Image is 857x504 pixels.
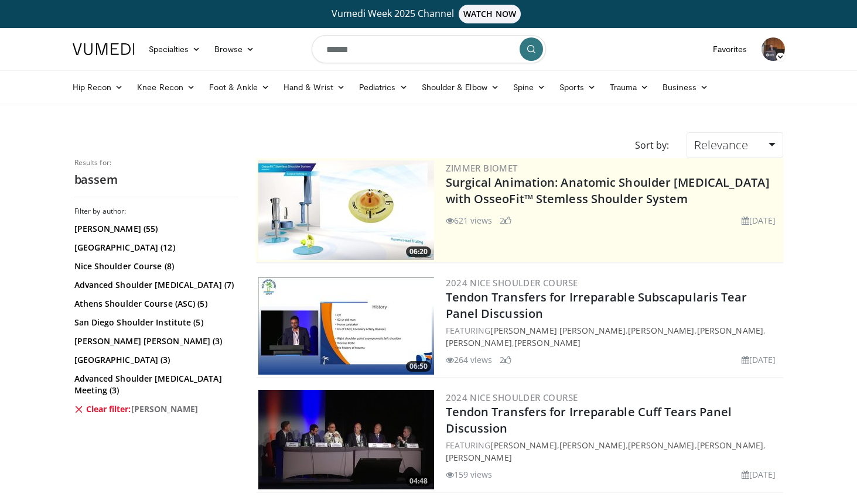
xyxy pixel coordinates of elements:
a: [PERSON_NAME] [697,440,763,451]
li: [DATE] [742,468,776,481]
a: 06:20 [258,160,434,260]
img: Avatar [762,37,785,61]
a: Vumedi Week 2025 ChannelWATCH NOW [74,5,783,23]
a: 04:48 [258,390,434,489]
div: FEATURING , , , , [446,439,781,464]
span: 06:50 [406,361,431,372]
li: 264 views [446,354,493,366]
h2: bassem [74,172,238,187]
a: Advanced Shoulder [MEDICAL_DATA] (7) [74,279,235,291]
li: 159 views [446,468,493,481]
a: Specialties [142,37,208,61]
img: 84e7f812-2061-4fff-86f6-cdff29f66ef4.300x170_q85_crop-smart_upscale.jpg [258,160,434,260]
div: FEATURING , , , , [446,324,781,349]
a: Hand & Wrist [276,76,352,99]
a: [PERSON_NAME] [559,440,626,451]
a: [PERSON_NAME] (55) [74,223,235,235]
a: [PERSON_NAME] [628,325,694,336]
a: [PERSON_NAME] [514,337,581,348]
li: 2 [500,214,511,227]
a: [PERSON_NAME] [PERSON_NAME] (3) [74,335,235,347]
a: Business [655,76,715,99]
a: Nice Shoulder Course (8) [74,260,235,272]
p: Results for: [74,158,238,167]
a: Sports [552,76,603,99]
a: 2024 Nice Shoulder Course [446,277,578,289]
li: 621 views [446,214,493,227]
a: [PERSON_NAME] [PERSON_NAME] [490,325,626,336]
span: 06:20 [406,246,431,257]
li: [DATE] [742,354,776,366]
a: Browse [207,37,261,61]
a: 06:50 [258,275,434,375]
h3: Filter by author: [74,207,238,216]
img: 9931c27b-beb1-40bc-bb9d-df092ac06c8c.300x170_q85_crop-smart_upscale.jpg [258,390,434,489]
a: San Diego Shoulder Institute (5) [74,317,235,328]
input: Search topics, interventions [312,35,546,63]
a: Foot & Ankle [202,76,276,99]
a: 2024 Nice Shoulder Course [446,392,578,403]
a: Pediatrics [352,76,415,99]
a: Trauma [603,76,656,99]
a: [PERSON_NAME] [490,440,556,451]
a: [PERSON_NAME] [697,325,763,336]
a: Surgical Animation: Anatomic Shoulder [MEDICAL_DATA] with OsseoFit™ Stemless Shoulder System [446,174,770,207]
span: WATCH NOW [459,5,521,23]
a: [PERSON_NAME] [446,452,512,463]
a: Tendon Transfers for Irreparable Cuff Tears Panel Discussion [446,404,732,436]
a: Advanced Shoulder [MEDICAL_DATA] Meeting (3) [74,373,235,396]
a: [GEOGRAPHIC_DATA] (12) [74,242,235,253]
li: [DATE] [742,214,776,227]
a: Zimmer Biomet [446,162,518,174]
a: Athens Shoulder Course (ASC) (5) [74,298,235,310]
a: [GEOGRAPHIC_DATA] (3) [74,354,235,366]
div: Sort by: [626,132,678,158]
a: Shoulder & Elbow [415,76,506,99]
a: Knee Recon [130,76,202,99]
a: [PERSON_NAME] [446,337,512,348]
img: VuMedi Logo [73,43,135,55]
span: 04:48 [406,476,431,486]
a: Relevance [687,132,783,158]
a: Tendon Transfers for Irreparable Subscapularis Tear Panel Discussion [446,289,747,321]
li: 2 [500,354,511,366]
a: [PERSON_NAME] [628,440,694,451]
img: 54bc5a32-e397-41bd-9bd6-deab32342e0a.300x170_q85_crop-smart_upscale.jpg [258,275,434,375]
a: Favorites [706,37,754,61]
span: Relevance [694,137,748,153]
a: Clear filter:[PERSON_NAME] [74,403,235,415]
a: Hip Recon [66,76,131,99]
span: [PERSON_NAME] [131,403,199,415]
a: Spine [506,76,552,99]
